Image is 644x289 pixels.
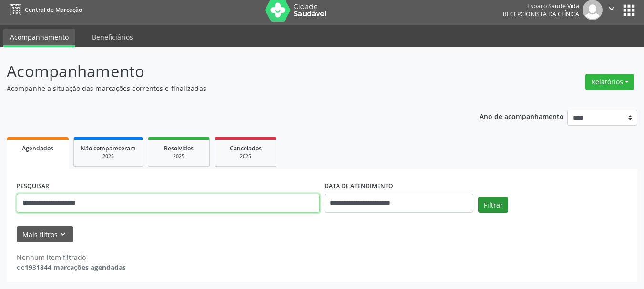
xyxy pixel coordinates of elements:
[621,2,637,19] button: apps
[22,144,53,152] span: Agendados
[3,29,75,47] a: Acompanhamento
[7,60,448,83] p: Acompanhamento
[17,226,73,243] button: Mais filtroskeyboard_arrow_down
[17,262,126,272] div: de
[7,2,82,18] a: Central de Marcação
[585,74,634,90] button: Relatórios
[17,179,49,194] label: PESQUISAR
[222,153,269,160] div: 2025
[164,144,194,152] span: Resolvidos
[25,263,126,272] strong: 1931844 marcações agendadas
[503,10,579,18] span: Recepcionista da clínica
[325,179,393,194] label: DATA DE ATENDIMENTO
[85,29,140,45] a: Beneficiários
[480,110,564,122] p: Ano de acompanhamento
[606,3,617,14] i: 
[81,153,136,160] div: 2025
[7,83,448,93] p: Acompanhe a situação das marcações correntes e finalizadas
[25,6,82,14] span: Central de Marcação
[81,144,136,152] span: Não compareceram
[503,2,579,10] div: Espaço Saude Vida
[478,197,508,213] button: Filtrar
[17,252,126,262] div: Nenhum item filtrado
[155,153,203,160] div: 2025
[58,229,68,239] i: keyboard_arrow_down
[230,144,262,152] span: Cancelados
